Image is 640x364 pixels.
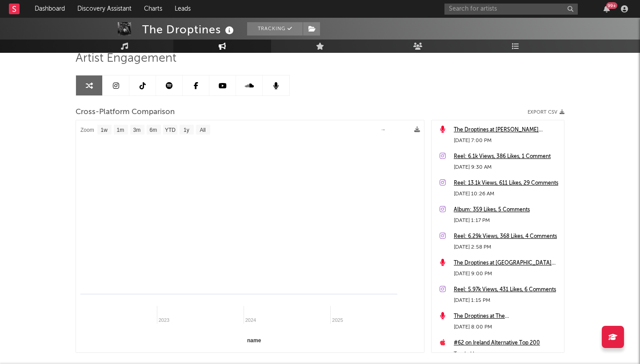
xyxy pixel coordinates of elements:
[454,311,560,322] a: The Droptines at The [GEOGRAPHIC_DATA] ([DATE])
[332,317,343,323] text: 2025
[454,242,560,253] div: [DATE] 2:58 PM
[606,2,617,9] div: 99 +
[184,127,189,133] text: 1y
[528,110,564,115] button: Export CSV
[454,295,560,306] div: [DATE] 1:15 PM
[80,127,94,133] text: Zoom
[444,4,578,15] input: Search for artists
[454,162,560,173] div: [DATE] 9:30 AM
[454,348,560,359] div: Track: Hyna
[454,178,560,189] a: Reel: 13.1k Views, 611 Likes, 29 Comments
[454,285,560,295] a: Reel: 5.97k Views, 431 Likes, 6 Comments
[247,337,261,344] text: name
[245,317,256,323] text: 2024
[142,22,236,37] div: The Droptines
[454,205,560,215] a: Album: 359 Likes, 5 Comments
[454,338,560,348] a: #62 on Ireland Alternative Top 200
[150,127,157,133] text: 6m
[604,5,610,12] button: 99+
[454,151,560,162] a: Reel: 6.1k Views, 386 Likes, 1 Comment
[133,127,141,133] text: 3m
[101,127,108,133] text: 1w
[117,127,124,133] text: 1m
[454,258,560,269] a: The Droptines at [GEOGRAPHIC_DATA] ([DATE])
[159,317,169,323] text: 2023
[454,231,560,242] a: Reel: 6.29k Views, 368 Likes, 4 Comments
[454,322,560,332] div: [DATE] 8:00 PM
[454,215,560,226] div: [DATE] 1:17 PM
[380,127,386,133] text: →
[165,127,176,133] text: YTD
[454,135,560,146] div: [DATE] 7:00 PM
[454,269,560,279] div: [DATE] 9:00 PM
[454,189,560,199] div: [DATE] 10:26 AM
[454,125,560,135] a: The Droptines at [PERSON_NAME] Nightclub ([DATE])
[76,107,175,118] span: Cross-Platform Comparison
[76,53,176,64] span: Artist Engagement
[200,127,205,133] text: All
[247,22,303,36] button: Tracking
